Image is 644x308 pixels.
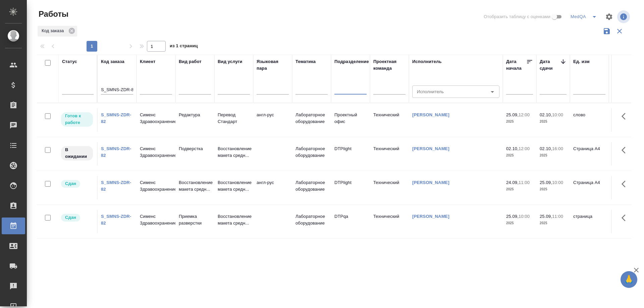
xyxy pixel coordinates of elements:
[370,176,409,199] td: Технический
[179,112,211,118] p: Редактура
[506,112,519,117] p: 25.09,
[60,112,94,127] div: Исполнитель может приступить к работе
[540,146,552,151] p: 02.10,
[506,180,519,185] p: 24.09,
[552,146,563,151] p: 16:00
[37,9,68,19] span: Работы
[617,10,631,23] span: Посмотреть информацию
[331,210,370,233] td: DTPqa
[412,112,449,117] a: [PERSON_NAME]
[618,108,634,124] button: Здесь прячутся важные кнопки
[373,58,406,72] div: Проектная команда
[618,176,634,192] button: Здесь прячутся важные кнопки
[62,58,77,65] div: Статус
[218,213,250,227] p: Восстановление макета средн...
[179,179,211,193] p: Восстановление макета средн...
[570,108,609,132] td: слово
[621,271,637,288] button: 🙏
[540,180,552,185] p: 25.09,
[296,58,316,65] div: Тематика
[540,58,560,72] div: Дата сдачи
[179,213,211,227] p: Приемка разверстки
[570,142,609,166] td: Страница А4
[540,152,567,159] p: 2025
[140,112,172,125] p: Сименс Здравоохранение
[552,214,563,219] p: 11:00
[331,108,370,132] td: Проектный офис
[506,152,533,159] p: 2025
[334,58,369,65] div: Подразделение
[296,213,328,227] p: Лабораторное оборудование
[412,146,449,151] a: [PERSON_NAME]
[618,142,634,158] button: Здесь прячутся важные кнопки
[42,27,66,34] p: Код заказа
[412,58,442,65] div: Исполнитель
[253,176,292,199] td: англ-рус
[140,145,172,159] p: Сименс Здравоохранение
[601,9,617,25] span: Настроить таблицу
[540,186,567,193] p: 2025
[140,58,155,65] div: Клиент
[101,180,131,192] a: S_SMNS-ZDR-82
[540,220,567,227] p: 2025
[609,142,642,166] td: 42
[101,214,131,226] a: S_SMNS-ZDR-82
[570,176,609,199] td: Страница А4
[101,58,124,65] div: Код заказа
[257,58,289,72] div: Языковая пара
[540,214,552,219] p: 25.09,
[540,118,567,125] p: 2025
[65,113,89,126] p: Готов к работе
[170,42,198,52] span: из 1 страниц
[218,179,250,193] p: Восстановление макета средн...
[65,214,76,221] p: Сдан
[540,112,552,117] p: 02.10,
[506,146,519,151] p: 02.10,
[623,272,635,287] span: 🙏
[412,180,449,185] a: [PERSON_NAME]
[370,142,409,166] td: Технический
[609,210,642,233] td: 43
[569,11,601,22] div: split button
[60,179,94,188] div: Менеджер проверил работу исполнителя, передает ее на следующий этап
[506,220,533,227] p: 2025
[179,145,211,152] p: Подверстка
[506,58,526,72] div: Дата начала
[60,145,94,161] div: Исполнитель назначен, приступать к работе пока рано
[484,13,550,20] span: Отобразить таблицу с оценками
[506,118,533,125] p: 2025
[218,58,243,65] div: Вид услуги
[370,210,409,233] td: Технический
[296,179,328,193] p: Лабораторное оборудование
[573,58,590,65] div: Ед. изм
[519,112,530,117] p: 12:00
[412,214,449,219] a: [PERSON_NAME]
[609,176,642,199] td: 43
[140,179,172,193] p: Сименс Здравоохранение
[519,146,530,151] p: 12:00
[370,108,409,132] td: Технический
[613,25,626,38] button: Сбросить фильтры
[506,186,533,193] p: 2025
[570,210,609,233] td: страница
[65,146,89,160] p: В ожидании
[331,142,370,166] td: DTPlight
[101,112,131,124] a: S_SMNS-ZDR-82
[253,108,292,132] td: англ-рус
[618,210,634,226] button: Здесь прячутся важные кнопки
[65,180,76,187] p: Сдан
[296,112,328,125] p: Лабораторное оборудование
[600,25,613,38] button: Сохранить фильтры
[296,145,328,159] p: Лабораторное оборудование
[519,180,530,185] p: 11:00
[38,26,77,37] div: Код заказа
[552,180,563,185] p: 10:00
[488,87,497,97] button: Open
[218,112,250,125] p: Перевод Стандарт
[101,146,131,158] a: S_SMNS-ZDR-82
[519,214,530,219] p: 10:00
[218,145,250,159] p: Восстановление макета средн...
[179,58,202,65] div: Вид работ
[609,108,642,132] td: 12014.45
[60,213,94,222] div: Менеджер проверил работу исполнителя, передает ее на следующий этап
